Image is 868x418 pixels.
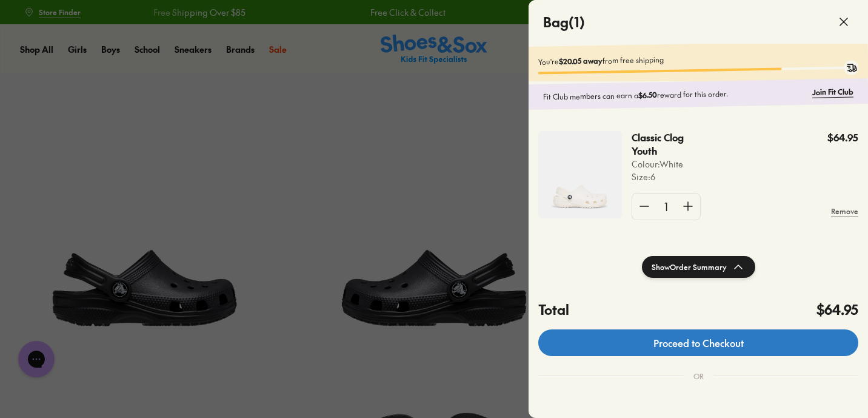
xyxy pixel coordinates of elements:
div: OR [684,361,713,391]
p: Size : 6 [632,170,712,183]
a: Join Fit Club [812,86,853,98]
b: $6.50 [638,90,657,100]
p: Fit Club members can earn a reward for this order. [543,87,807,103]
p: Colour: White [632,158,712,170]
p: Classic Clog Youth [632,131,696,158]
a: Proceed to Checkout [538,329,858,356]
button: ShowOrder Summary [642,256,755,278]
img: 4-476240.jpg [538,131,622,218]
p: You're from free shipping [538,50,858,67]
h4: $64.95 [816,300,858,320]
b: $20.05 away [559,56,603,66]
div: 1 [656,194,676,220]
p: $64.95 [827,131,858,144]
button: Open gorgias live chat [6,4,42,41]
h4: Total [538,300,569,320]
h4: Bag ( 1 ) [543,12,585,32]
